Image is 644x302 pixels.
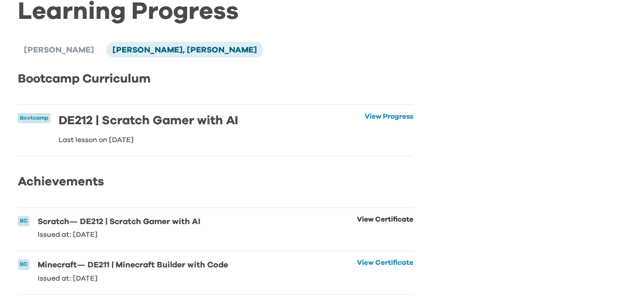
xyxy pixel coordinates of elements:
[365,113,413,144] a: View Progress
[357,216,413,238] a: View Certificate
[18,173,413,191] h2: Achievements
[18,6,413,17] h1: Learning Progress
[59,136,238,144] p: Last lesson on [DATE]
[113,46,257,54] span: [PERSON_NAME], [PERSON_NAME]
[18,70,413,88] h2: Bootcamp Curriculum
[24,46,94,54] span: [PERSON_NAME]
[38,275,228,282] p: Issued at: [DATE]
[38,216,200,227] h6: Scratch — DE212 | Scratch Gamer with AI
[20,260,27,269] p: BC
[59,113,238,128] h6: DE212 | Scratch Gamer with AI
[357,259,413,282] a: View Certificate
[38,231,200,238] p: Issued at: [DATE]
[38,259,228,270] h6: Minecraft — DE211 | Minecraft Builder with Code
[20,217,27,226] p: BC
[20,114,48,123] p: Bootcamp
